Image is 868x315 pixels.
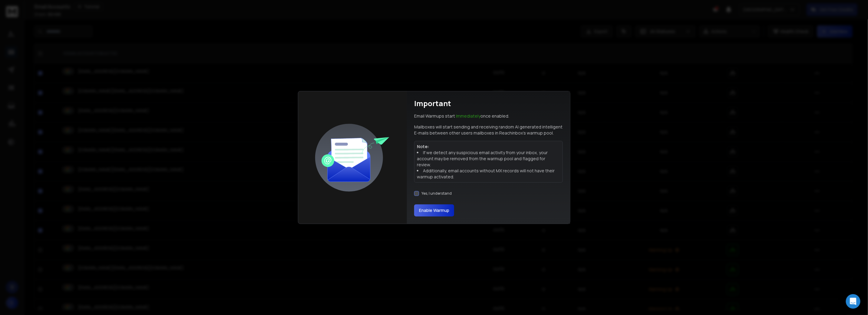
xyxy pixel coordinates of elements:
[417,168,560,180] li: Additionally, email accounts without MX records will not have their warmup activated.
[421,191,452,196] label: Yes, I understand
[414,204,454,216] button: Enable Warmup
[414,99,451,108] h1: Important
[417,150,560,168] li: If we detect any suspicious email activity from your inbox, your account may be removed from the ...
[846,294,860,309] div: Open Intercom Messenger
[414,113,509,119] p: Email Warmups start once enabled.
[456,113,480,119] span: Immediately
[414,124,563,136] p: Mailboxes will start sending and receiving random AI generated intelligent E-mails between other ...
[417,144,560,150] p: Note:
